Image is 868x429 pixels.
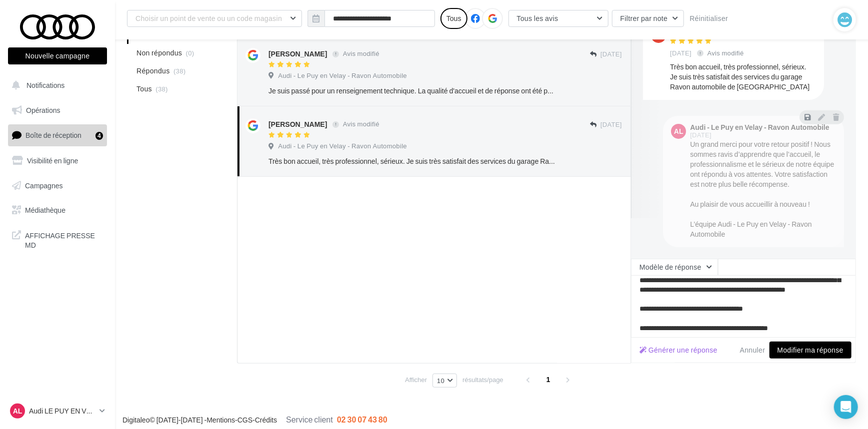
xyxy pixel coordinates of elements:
p: Audi LE PUY EN VELAY [29,406,95,416]
a: Visibilité en ligne [6,150,109,171]
span: (0) [186,49,194,57]
span: Non répondus [136,48,182,58]
a: Boîte de réception4 [6,124,109,146]
span: résultats/page [462,375,503,385]
div: [PERSON_NAME] [268,49,327,59]
span: (38) [173,67,185,75]
a: Digitaleo [122,416,149,424]
span: Notifications [26,81,64,89]
a: Médiathèque [6,200,109,221]
span: [DATE] [670,49,691,58]
button: Nouvelle campagne [8,47,107,64]
button: Tous les avis [508,10,608,27]
span: Service client [286,415,333,424]
span: 1 [540,372,556,388]
a: Crédits [255,416,277,424]
span: Avis modifié [343,120,379,128]
span: Audi - Le Puy en Velay - Ravon Automobile [278,71,407,80]
span: Audi - Le Puy en Velay - Ravon Automobile [278,142,407,151]
span: Répondus [136,66,170,76]
button: Choisir un point de vente ou un code magasin [127,10,302,27]
a: Opérations [6,100,109,121]
span: Choisir un point de vente ou un code magasin [135,14,282,22]
span: [DATE] [600,50,622,59]
span: Tous [136,84,152,94]
div: [PERSON_NAME] [268,119,327,129]
span: [DATE] [690,132,711,138]
span: Afficher [405,375,427,385]
button: Modifier ma réponse [769,342,851,359]
span: 10 [437,377,444,385]
button: Réinitialiser [685,12,732,24]
span: Avis modifié [343,50,379,58]
span: Tous les avis [517,14,558,22]
span: AL [674,126,683,136]
a: AFFICHAGE PRESSE MD [6,225,109,254]
span: 02 30 07 43 80 [337,415,387,424]
span: Avis modifié [707,49,744,57]
div: Très bon accueil, très professionnel, sérieux. Je suis très satisfait des services du garage Ravo... [670,62,816,92]
a: AL Audi LE PUY EN VELAY [8,402,107,421]
div: Un grand merci pour votre retour positif ! Nous sommes ravis d’apprendre que l’accueil, le profes... [690,139,836,239]
button: Filtrer par note [612,10,684,27]
button: Notifications [6,75,105,96]
button: 10 [432,374,457,388]
span: © [DATE]-[DATE] - - - [122,416,387,424]
span: AL [13,406,22,416]
div: Je suis passé pour un renseignement technique. La qualité d'accueil et de réponse ont été parfait... [268,86,557,96]
div: Audi - Le Puy en Velay - Ravon Automobile [690,124,829,131]
a: Mentions [206,416,235,424]
span: Visibilité en ligne [27,156,78,165]
a: CGS [237,416,252,424]
div: Tous [440,8,467,29]
span: Campagnes [25,181,63,189]
button: Annuler [736,344,769,356]
button: Modèle de réponse [631,259,718,276]
span: Boîte de réception [25,131,81,139]
span: Médiathèque [25,206,65,214]
span: AFFICHAGE PRESSE MD [25,229,103,250]
span: Opérations [26,106,60,114]
a: Campagnes [6,175,109,196]
span: (38) [155,85,167,93]
span: [DATE] [600,120,622,129]
div: Open Intercom Messenger [834,395,858,419]
button: Générer une réponse [635,344,721,356]
div: Très bon accueil, très professionnel, sérieux. Je suis très satisfait des services du garage Ravo... [268,156,557,166]
div: 4 [95,132,103,140]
